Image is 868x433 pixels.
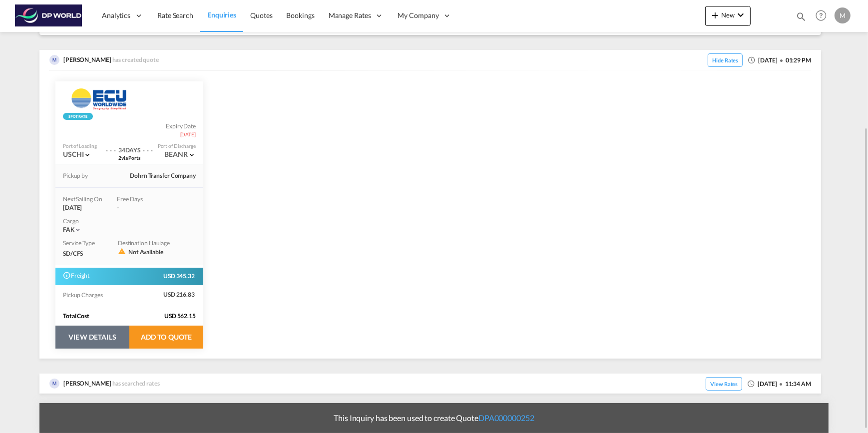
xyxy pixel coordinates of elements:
[164,149,196,159] div: BEANR
[166,122,196,131] span: Expiry Date
[49,55,59,65] img: 8xviuoAAAABklEQVQDAFrW+Wrzzx+YAAAAAElFTkSuQmCC
[250,11,272,19] span: Quotes
[287,11,315,19] span: Bookings
[158,142,196,149] div: Port of Discharge
[118,247,126,255] md-icon: icon-alert
[74,226,81,233] md-icon: icon-chevron-down
[112,380,162,387] span: has searched rates
[116,140,143,155] div: Transit Time 34DAYS
[63,149,92,159] div: USCHI
[164,312,203,321] span: USD 562.15
[796,11,807,22] md-icon: icon-magnify
[207,10,236,19] span: Enquiries
[334,413,534,423] span: This Inquiry has been used to create Quote
[398,10,439,20] span: My Company
[478,413,534,423] a: DPA000000252
[748,56,756,64] md-icon: icon-clock
[796,11,807,26] div: icon-magnify
[55,326,129,349] button: VIEW DETAILS
[735,9,747,21] md-icon: icon-chevron-down
[15,4,82,27] img: c08ca190194411f088ed0f3ba295208c.png
[708,53,743,67] span: Hide Rates
[329,10,371,20] span: Manage Rates
[705,6,751,26] button: icon-plus 400-fgNewicon-chevron-down
[106,140,116,155] div: . . .
[180,131,196,138] span: [DATE]
[63,271,71,279] md-icon: Spot Rates are dynamic &can fluctuate with time
[63,226,74,233] span: FAK
[63,380,111,387] span: [PERSON_NAME]
[84,151,92,159] md-icon: icon-chevron-down
[157,11,193,19] span: Rate Search
[706,377,742,391] span: View Rates
[709,11,747,19] span: New
[49,379,59,389] img: 8xviuoAAAABklEQVQDAFrW+Wrzzx+YAAAAAElFTkSuQmCC
[102,10,130,20] span: Analytics
[63,312,144,321] div: Total Cost
[813,7,830,24] span: Help
[117,204,157,212] div: -
[63,56,111,63] span: [PERSON_NAME]
[66,88,131,110] img: ECU WORLDWIDE (UK) LTD.
[129,326,203,349] button: ADD TO QUOTE
[188,151,196,159] md-icon: icon-chevron-down
[118,239,170,248] div: Destination Haulage
[747,380,755,388] md-icon: icon-clock
[118,247,170,258] div: Not Available
[112,56,161,63] span: has created quote
[107,154,152,161] div: via Port Not Available
[63,172,88,180] div: Pickup by
[63,142,97,149] div: Port of Loading
[780,383,783,386] md-icon: icon-checkbox-blank-circle
[835,7,851,23] div: M
[63,291,104,299] span: Pickup Charges
[780,59,783,62] md-icon: icon-checkbox-blank-circle
[130,172,196,180] div: Dohrn Transfer Company
[63,217,196,226] div: Cargo
[163,291,196,299] span: USD 216.83
[163,272,196,281] span: USD 345.32
[63,113,93,120] img: Spot_rate_v2.png
[143,140,153,155] div: . . .
[84,150,92,158] span: Pickup WI - Baldwin - 54002 - U.S.A. Port of LoadingUSCHI
[813,7,835,25] div: Help
[701,379,811,390] div: [DATE] 11:34 AM
[117,195,157,204] div: Free Days
[63,113,93,120] div: Rollable available
[63,195,102,204] div: Next Sailing On
[63,250,83,258] span: SD/CFS
[63,204,102,212] div: [DATE]
[703,55,811,66] div: [DATE] 01:29 PM
[709,9,721,21] md-icon: icon-plus 400-fg
[63,239,103,248] div: Service Type
[63,271,90,282] span: Freight
[188,150,196,158] span: Port of Discharge BEANR Port of Destination MACAS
